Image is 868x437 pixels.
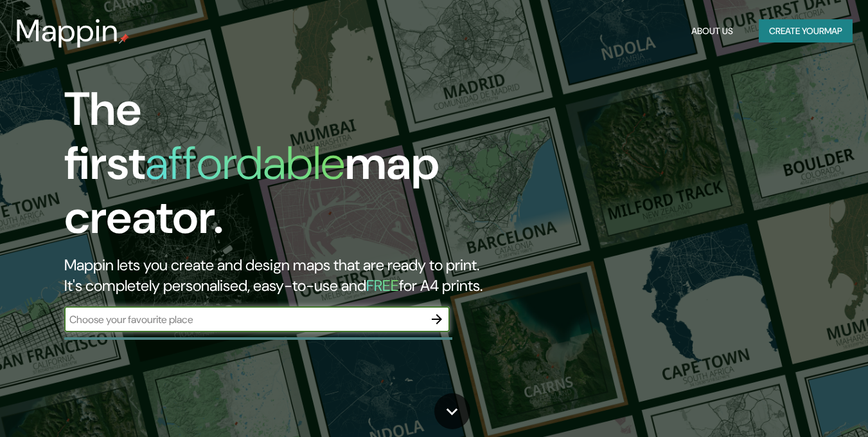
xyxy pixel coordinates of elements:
input: Choose your favourite place [64,312,424,327]
button: Create yourmap [759,19,853,43]
h1: affordable [145,133,345,193]
h1: The first map creator. [64,82,499,255]
h2: Mappin lets you create and design maps that are ready to print. It's completely personalised, eas... [64,255,499,296]
h5: FREE [366,275,399,295]
button: About Us [686,19,738,43]
img: mappin-pin [119,33,129,44]
h3: Mappin [15,13,119,49]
